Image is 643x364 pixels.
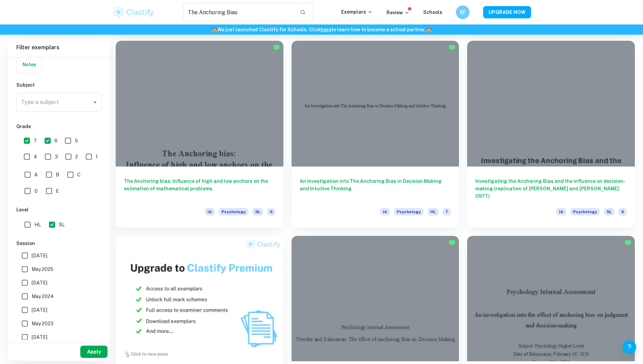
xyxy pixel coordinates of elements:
[273,44,280,51] img: Marked
[456,5,469,19] button: SF
[32,279,47,287] span: [DATE]
[443,208,451,215] span: 7
[483,6,531,18] button: UPGRADE NOW
[449,44,456,51] img: Marked
[623,340,636,354] button: Help and Feedback
[32,333,47,341] span: [DATE]
[321,27,331,32] a: here
[32,320,53,327] span: May 2023
[16,81,102,89] h6: Subject
[75,153,78,160] span: 2
[75,137,78,144] span: 5
[16,123,102,130] h6: Grade
[56,187,59,195] span: E
[34,221,41,228] span: HL
[423,10,442,15] a: Schools
[205,208,215,215] span: IA
[77,171,81,178] span: C
[252,208,263,215] span: SL
[380,208,390,215] span: IA
[449,239,456,246] img: Marked
[116,236,283,361] img: Thumbnail
[394,208,424,215] span: Psychology
[34,187,38,195] span: D
[604,208,614,215] span: SL
[96,153,98,160] span: 1
[341,8,373,16] p: Exemplars
[619,208,627,215] span: 6
[34,171,38,178] span: A
[34,153,37,160] span: 4
[300,177,451,200] h6: An Investigation into The Anchoring Bias in Decision Making and Intuitive Thinking
[556,208,566,215] span: IA
[386,9,410,16] p: Review
[59,221,65,228] span: SL
[32,252,47,259] span: [DATE]
[8,38,110,57] h6: Filter exemplars
[32,293,54,300] span: May 2024
[212,27,217,32] span: 🏫
[112,5,155,19] img: Clastify logo
[124,177,275,200] h6: The Anchoring bias: Influence of high and low anchors on the estimation of mathematical problems.
[16,240,102,247] h6: Session
[16,206,102,213] h6: Level
[32,265,53,273] span: May 2025
[426,27,432,32] span: 🏫
[54,137,57,144] span: 6
[292,41,459,227] a: An Investigation into The Anchoring Bias in Decision Making and Intuitive ThinkingIAPsychologyHL7
[17,56,42,73] button: Notes
[1,26,642,33] h6: We just launched Clastify for Schools. Click to learn how to become a school partner.
[32,306,47,314] span: [DATE]
[56,171,59,178] span: B
[183,3,294,22] input: Search for any exemplars...
[55,153,58,160] span: 3
[625,239,631,246] img: Marked
[428,208,439,215] span: HL
[34,137,37,144] span: 7
[459,8,467,16] h6: SF
[475,177,627,200] h6: Investigating the Anchoring Bias and the influence on decision-making (replication of [PERSON_NAM...
[80,346,108,358] button: Apply
[267,208,275,215] span: 6
[219,208,248,215] span: Psychology
[467,41,635,227] a: Investigating the Anchoring Bias and the influence on decision-making (replication of [PERSON_NAM...
[570,208,600,215] span: Psychology
[116,41,283,227] a: The Anchoring bias: Influence of high and low anchors on the estimation of mathematical problems....
[90,98,100,107] button: Open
